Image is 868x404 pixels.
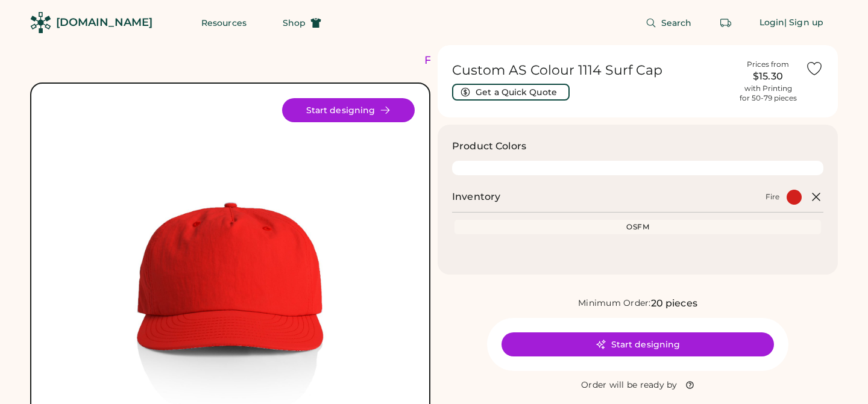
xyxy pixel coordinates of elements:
[452,190,500,204] h2: Inventory
[651,296,697,311] div: 20 pieces
[502,332,774,356] button: Start designing
[631,11,706,35] button: Search
[457,222,819,232] div: OSFM
[784,17,823,29] div: | Sign up
[738,69,798,84] div: $15.30
[424,52,528,69] div: FREE SHIPPING
[283,19,306,27] span: Shop
[452,139,526,154] h3: Product Colors
[452,84,570,101] button: Get a Quick Quote
[56,15,153,30] div: [DOMAIN_NAME]
[581,379,678,391] div: Order will be ready by
[282,98,415,122] button: Start designing
[747,60,789,69] div: Prices from
[661,19,692,27] span: Search
[759,17,785,29] div: Login
[714,11,738,35] button: Retrieve an order
[30,12,51,33] img: Rendered Logo - Screens
[578,297,651,309] div: Minimum Order:
[766,192,779,202] div: Fire
[452,62,731,79] h1: Custom AS Colour 1114 Surf Cap
[268,11,336,35] button: Shop
[187,11,261,35] button: Resources
[740,84,797,103] div: with Printing for 50-79 pieces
